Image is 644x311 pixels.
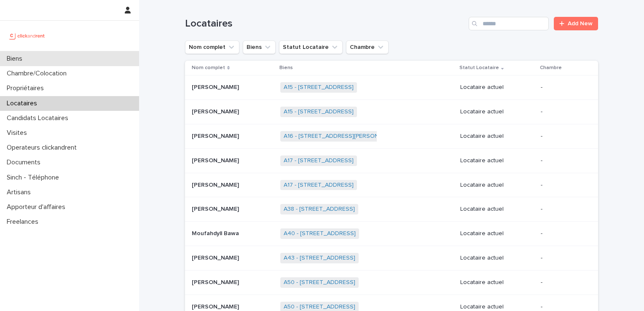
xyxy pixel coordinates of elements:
[284,182,354,189] a: A17 - [STREET_ADDRESS]
[185,75,598,100] tr: [PERSON_NAME][PERSON_NAME] A15 - [STREET_ADDRESS] Locataire actuel-
[460,108,534,115] p: Locataire actuel
[459,63,499,72] p: Statut Locataire
[3,84,51,92] p: Propriétaires
[3,99,44,107] p: Locataires
[568,21,593,27] span: Add New
[460,133,534,140] p: Locataire actuel
[284,230,356,237] a: A40 - [STREET_ADDRESS]
[541,157,585,164] p: -
[192,63,225,72] p: Nom complet
[192,131,241,140] p: [PERSON_NAME]
[540,63,562,72] p: Chambre
[460,303,534,311] p: Locataire actuel
[541,255,585,262] p: -
[346,40,389,54] button: Chambre
[460,157,534,164] p: Locataire actuel
[192,82,241,91] p: [PERSON_NAME]
[185,270,598,295] tr: [PERSON_NAME][PERSON_NAME] A50 - [STREET_ADDRESS] Locataire actuel-
[460,255,534,262] p: Locataire actuel
[185,173,598,197] tr: [PERSON_NAME][PERSON_NAME] A17 - [STREET_ADDRESS] Locataire actuel-
[192,155,241,164] p: [PERSON_NAME]
[554,17,598,30] a: Add New
[460,279,534,286] p: Locataire actuel
[3,129,34,137] p: Visites
[185,148,598,173] tr: [PERSON_NAME][PERSON_NAME] A17 - [STREET_ADDRESS] Locataire actuel-
[185,18,465,30] h1: Locataires
[3,218,45,226] p: Freelances
[185,100,598,124] tr: [PERSON_NAME][PERSON_NAME] A15 - [STREET_ADDRESS] Locataire actuel-
[3,114,75,122] p: Candidats Locataires
[541,133,585,140] p: -
[460,182,534,189] p: Locataire actuel
[541,303,585,311] p: -
[185,124,598,148] tr: [PERSON_NAME][PERSON_NAME] A16 - [STREET_ADDRESS][PERSON_NAME] Locataire actuel-
[192,228,241,237] p: Moufahdyll Bawa
[3,55,29,63] p: Biens
[192,204,241,213] p: [PERSON_NAME]
[284,108,354,115] a: A15 - [STREET_ADDRESS]
[192,180,241,189] p: [PERSON_NAME]
[541,108,585,115] p: -
[460,84,534,91] p: Locataire actuel
[192,277,241,286] p: [PERSON_NAME]
[192,302,241,311] p: [PERSON_NAME]
[460,230,534,237] p: Locataire actuel
[541,230,585,237] p: -
[279,40,343,54] button: Statut Locataire
[243,40,276,54] button: Biens
[3,144,83,152] p: Operateurs clickandrent
[469,17,549,30] input: Search
[185,197,598,222] tr: [PERSON_NAME][PERSON_NAME] A38 - [STREET_ADDRESS] Locataire actuel-
[185,222,598,246] tr: Moufahdyll BawaMoufahdyll Bawa A40 - [STREET_ADDRESS] Locataire actuel-
[284,157,354,164] a: A17 - [STREET_ADDRESS]
[284,279,355,286] a: A50 - [STREET_ADDRESS]
[541,279,585,286] p: -
[3,174,66,182] p: Sinch - Téléphone
[284,84,354,91] a: A15 - [STREET_ADDRESS]
[185,246,598,270] tr: [PERSON_NAME][PERSON_NAME] A43 - [STREET_ADDRESS] Locataire actuel-
[3,158,47,166] p: Documents
[541,206,585,213] p: -
[192,253,241,262] p: [PERSON_NAME]
[3,70,73,78] p: Chambre/Colocation
[460,206,534,213] p: Locataire actuel
[284,206,355,213] a: A38 - [STREET_ADDRESS]
[7,27,48,44] img: UCB0brd3T0yccxBKYDjQ
[279,63,293,72] p: Biens
[3,203,72,211] p: Apporteur d'affaires
[284,303,355,311] a: A50 - [STREET_ADDRESS]
[541,182,585,189] p: -
[185,40,239,54] button: Nom complet
[284,255,355,262] a: A43 - [STREET_ADDRESS]
[284,133,400,140] a: A16 - [STREET_ADDRESS][PERSON_NAME]
[192,107,241,115] p: [PERSON_NAME]
[541,84,585,91] p: -
[3,188,38,196] p: Artisans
